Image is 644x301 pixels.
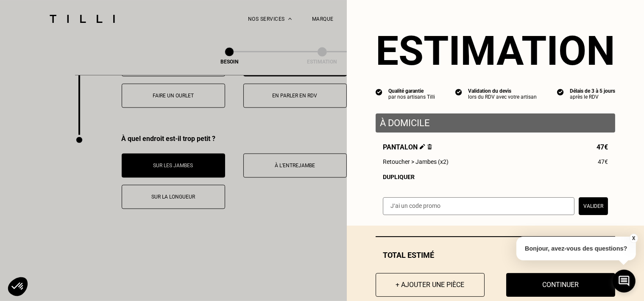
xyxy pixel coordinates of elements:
div: après le RDV [570,94,615,100]
button: + Ajouter une pièce [376,273,485,297]
div: Dupliquer [383,174,608,180]
div: par nos artisans Tilli [388,94,435,100]
div: Total estimé [376,251,615,260]
input: J‘ai un code promo [383,197,574,215]
button: Valider [579,197,608,215]
div: Délais de 3 à 5 jours [570,88,615,94]
img: icon list info [376,88,382,96]
section: Estimation [376,27,615,75]
button: Continuer [506,273,615,297]
span: Pantalon [383,143,432,151]
div: lors du RDV avec votre artisan [468,94,537,100]
span: 47€ [598,158,608,165]
button: X [629,234,638,243]
div: Validation du devis [468,88,537,94]
p: Bonjour, avez-vous des questions? [516,237,636,260]
img: Supprimer [427,144,432,149]
span: 47€ [597,143,608,151]
span: Retoucher > Jambes (x2) [383,158,449,165]
img: Éditer [420,144,425,149]
img: icon list info [557,88,564,96]
div: Qualité garantie [388,88,435,94]
p: À domicile [380,118,611,128]
img: icon list info [455,88,462,96]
